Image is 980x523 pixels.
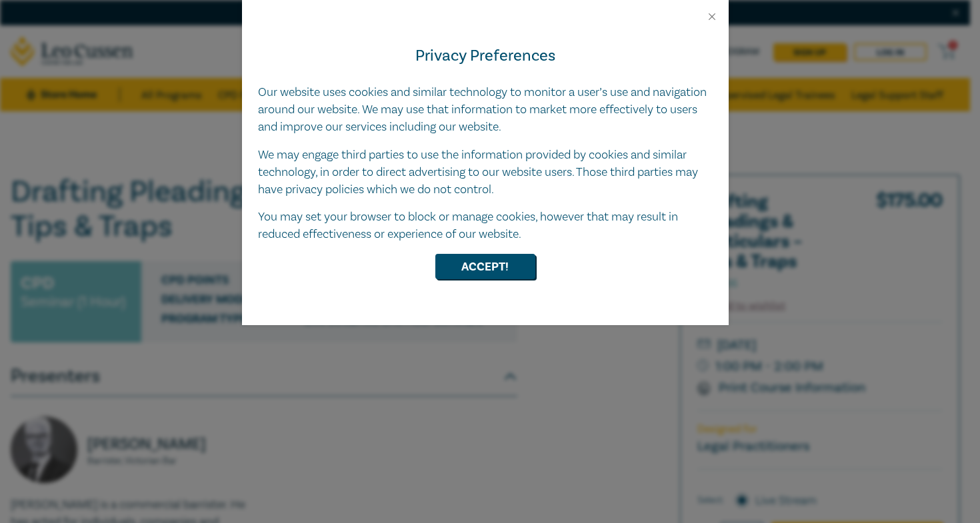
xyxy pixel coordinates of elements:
[706,11,718,23] button: Close
[258,84,713,136] p: Our website uses cookies and similar technology to monitor a user’s use and navigation around our...
[435,254,535,279] button: Accept!
[258,147,713,199] p: We may engage third parties to use the information provided by cookies and similar technology, in...
[258,44,713,68] h4: Privacy Preferences
[258,209,713,243] p: You may set your browser to block or manage cookies, however that may result in reduced effective...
